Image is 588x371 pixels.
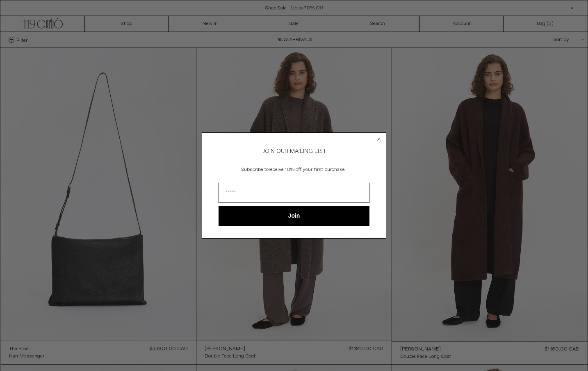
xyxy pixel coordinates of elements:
button: Join [219,206,369,226]
span: JOIN OUR MAILING LIST [262,148,326,155]
span: Subscribe to [241,166,269,173]
span: receive 10% off your first purchase [269,166,345,173]
input: Email [219,183,369,203]
button: Close dialog [375,135,383,143]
